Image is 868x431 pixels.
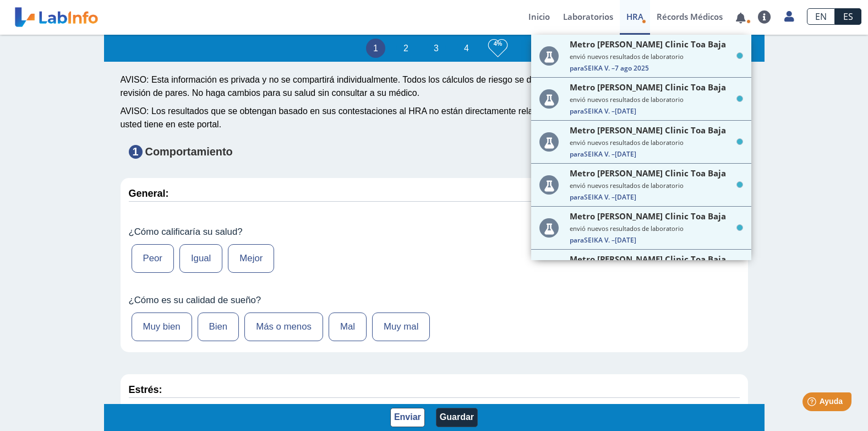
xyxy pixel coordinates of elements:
span: SEIKA V. – [570,192,743,202]
iframe: Help widget launcher [770,388,856,419]
span: [DATE] [615,106,636,116]
a: EN [807,8,835,25]
h3: 4% [488,37,507,51]
small: envió nuevos resultados de laboratorio [570,138,743,147]
li: 1 [366,39,385,58]
span: SEIKA V. – [570,235,743,245]
span: Metro [PERSON_NAME] Clinic Toa Baja [570,168,726,179]
span: SEIKA V. – [570,149,743,159]
label: ¿Cómo calificaría su salud? [129,227,740,238]
small: envió nuevos resultados de laboratorio [570,52,743,61]
small: envió nuevos resultados de laboratorio [570,224,743,233]
span: [DATE] [615,192,636,202]
button: Enviar [390,408,425,427]
strong: General: [129,188,169,199]
span: Para [570,235,584,245]
div: AVISO: Los resultados que se obtengan basado en sus contestaciones al HRA no están directamente r... [121,105,748,131]
strong: Comportamiento [145,146,233,158]
li: 3 [427,39,446,58]
span: SEIKA V. – [570,106,743,116]
span: Metro [PERSON_NAME] Clinic Toa Baja [570,211,726,222]
span: 7 ago 2025 [615,63,649,73]
label: Muy mal [372,313,430,341]
small: envió nuevos resultados de laboratorio [570,181,743,190]
span: Metro [PERSON_NAME] Clinic Toa Baja [570,82,726,93]
strong: Estrés: [129,384,162,395]
span: SEIKA V. – [570,63,743,73]
span: [DATE] [615,235,636,245]
label: ¿Cómo es su calidad de sueño? [129,295,740,306]
li: 2 [396,39,416,58]
button: Guardar [436,408,478,427]
span: Metro [PERSON_NAME] Clinic Toa Baja [570,39,726,50]
span: HRA [626,11,643,22]
span: Para [570,149,584,159]
small: envió nuevos resultados de laboratorio [570,95,743,104]
li: 4 [457,39,476,58]
span: Para [570,63,584,73]
label: Mejor [228,244,274,273]
label: Mal [329,313,367,341]
a: ES [835,8,861,25]
label: Igual [179,244,222,273]
div: AVISO: Esta información es privada y no se compartirá individualmente. Todos los cálculos de ries... [121,73,748,100]
span: 1 [129,145,143,159]
label: Más o menos [244,313,323,341]
span: Para [570,192,584,202]
span: Para [570,106,584,116]
span: [DATE] [615,149,636,159]
label: Bien [198,313,239,341]
span: Metro [PERSON_NAME] Clinic Toa Baja [570,254,726,265]
span: Metro [PERSON_NAME] Clinic Toa Baja [570,125,726,136]
label: Muy bien [132,313,192,341]
label: Peor [132,244,174,273]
